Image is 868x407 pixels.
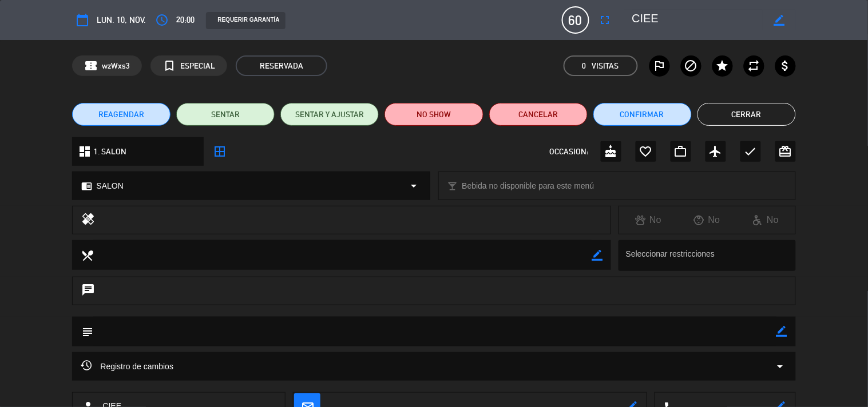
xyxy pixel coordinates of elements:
[72,103,171,126] button: REAGENDAR
[81,212,95,228] i: healing
[709,145,723,158] i: airplanemode_active
[180,59,215,73] span: ESPECIAL
[684,59,698,73] i: block
[94,145,126,158] span: 1. SALON
[736,213,795,228] div: No
[550,145,589,158] span: OCCASION:
[776,326,787,337] i: border_color
[744,145,758,158] i: check
[84,59,98,73] span: confirmation_number
[774,15,784,26] i: border_color
[81,360,173,373] span: Registro de cambios
[81,249,93,261] i: local_dining
[176,13,195,27] span: 20:00
[152,10,172,30] button: access_time
[462,179,594,193] span: Bebida no disponible para este menú
[176,103,275,126] button: SENTAR
[639,145,653,158] i: favorite_border
[97,13,146,27] span: lun. 10, nov.
[716,59,730,73] i: star
[81,283,95,299] i: chat
[81,181,92,191] i: chrome_reader_mode
[213,145,227,158] i: border_all
[593,103,692,126] button: Confirmar
[582,59,586,73] span: 0
[774,360,787,373] i: arrow_drop_down
[81,325,93,338] i: subject
[72,10,93,30] button: calendar_today
[489,103,588,126] button: Cancelar
[102,59,130,73] span: wzWxs3
[385,103,483,126] button: NO SHOW
[280,103,379,126] button: SENTAR Y AJUSTAR
[236,55,327,76] span: RESERVADA
[595,10,616,30] button: fullscreen
[697,103,796,126] button: Cerrar
[447,181,458,191] i: local_bar
[98,109,144,121] span: REAGENDAR
[96,179,123,193] span: SALON
[779,59,792,73] i: attach_money
[592,250,603,261] i: border_color
[78,145,92,158] i: dashboard
[162,59,176,73] i: turned_in_not
[599,13,612,27] i: fullscreen
[747,59,761,73] i: repeat
[592,59,619,73] em: Visitas
[76,13,89,27] i: calendar_today
[674,145,688,158] i: work_outline
[619,213,678,228] div: No
[677,213,736,228] div: No
[779,145,792,158] i: card_giftcard
[604,145,618,158] i: cake
[653,59,667,73] i: outlined_flag
[206,12,285,29] div: REQUERIR GARANTÍA
[407,179,421,193] i: arrow_drop_down
[562,6,589,34] span: 60
[155,13,169,27] i: access_time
